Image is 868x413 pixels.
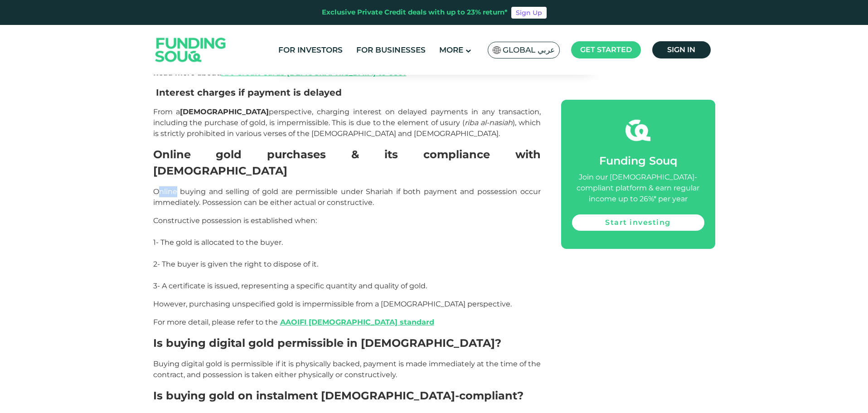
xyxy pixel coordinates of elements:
[153,187,541,207] span: Online buying and selling of gold are permissible under Shariah if both payment and possession oc...
[354,43,428,58] a: For Businesses
[153,336,501,350] span: Is buying digital gold permissible in [DEMOGRAPHIC_DATA]?
[667,45,695,54] span: Sign in
[280,318,434,326] a: AAOIFI [DEMOGRAPHIC_DATA] standard
[599,154,677,167] span: Funding Souq
[626,118,650,143] img: fsicon
[221,68,407,77] a: Are Credit Cards [DEMOGRAPHIC_DATA] to Use?
[153,107,541,138] span: From a perspective, charging interest on delayed payments in any transaction, including the purch...
[465,118,513,127] em: riba al-nasiah
[652,41,711,58] a: Sign in
[511,7,547,19] a: Sign Up
[572,172,704,204] div: Join our [DEMOGRAPHIC_DATA]-compliant platform & earn regular income up to 26%* per year
[156,87,342,98] span: Interest charges if payment is delayed
[153,260,318,268] span: 2- The buyer is given the right to dispose of it.
[572,214,704,231] a: Start investing
[153,68,407,77] strong: Read more about:
[493,46,501,54] img: SA Flag
[180,107,269,116] strong: [DEMOGRAPHIC_DATA]
[439,45,463,54] span: More
[153,318,434,326] span: For more detail, please refer to the
[153,148,541,177] span: Online gold purchases & its compliance with [DEMOGRAPHIC_DATA]
[276,43,345,58] a: For Investors
[153,282,427,290] span: 3- A certificate is issued, representing a specific quantity and quality of gold.
[580,45,632,54] span: Get started
[153,300,512,308] span: However, purchasing unspecified gold is impermissible from a [DEMOGRAPHIC_DATA] perspective.
[146,27,235,73] img: Logo
[503,45,555,55] span: Global عربي
[153,216,317,225] span: Constructive possession is established when:
[322,7,508,18] div: Exclusive Private Credit deals with up to 23% return*
[153,389,524,402] span: Is buying gold on instalment [DEMOGRAPHIC_DATA]-compliant?
[153,238,283,247] span: 1- The gold is allocated to the buyer.
[153,360,541,379] span: Buying digital gold is permissible if it is physically backed, payment is made immediately at the...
